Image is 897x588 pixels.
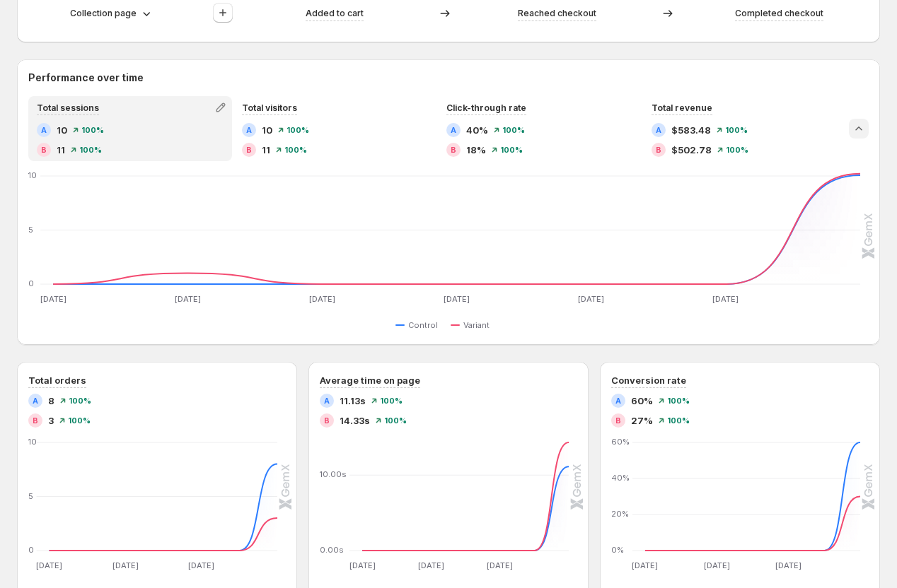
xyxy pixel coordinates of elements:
text: 0 [28,545,34,555]
span: 8 [48,394,54,408]
span: Total revenue [652,102,712,113]
h2: B [324,416,330,425]
p: Reached checkout [518,6,596,20]
text: 5 [28,491,33,501]
span: 100% [500,146,523,154]
text: [DATE] [487,560,513,570]
text: 0.00s [320,545,344,555]
text: 5 [28,225,33,235]
h2: B [246,146,252,154]
p: Collection page [70,6,137,20]
h3: Total orders [28,373,86,387]
h2: B [451,146,456,154]
span: 10 [262,123,272,137]
span: 11 [262,143,270,157]
span: 100% [502,126,525,134]
text: 10 [28,437,37,447]
span: 100% [667,416,690,425]
span: 11 [57,143,65,157]
h2: A [615,396,621,405]
span: 100% [380,396,403,405]
span: 11.13s [340,394,366,408]
h2: Performance over time [28,71,869,85]
span: $502.78 [671,143,712,157]
span: 14.33s [340,413,370,428]
text: 0% [611,545,624,555]
h2: A [41,126,47,134]
span: 100% [79,146,102,154]
span: Control [408,319,438,331]
h2: B [41,146,47,154]
text: 0 [28,278,34,288]
text: [DATE] [418,560,444,570]
span: 10 [57,123,67,137]
text: 10 [28,170,37,180]
text: [DATE] [704,560,730,570]
text: [DATE] [775,560,801,570]
text: [DATE] [712,294,739,304]
span: Total sessions [37,102,99,113]
span: Total visitors [242,102,297,113]
span: 100% [726,146,748,154]
button: Collapse chart [849,119,869,139]
span: 18% [466,143,486,157]
text: [DATE] [175,294,201,304]
text: 10.00s [320,469,347,479]
text: [DATE] [444,294,470,304]
text: [DATE] [309,294,335,304]
span: Click-through rate [446,102,526,113]
text: [DATE] [349,560,376,570]
h2: B [33,416,38,425]
text: [DATE] [632,560,658,570]
span: $583.48 [671,123,711,137]
text: 40% [611,473,630,483]
text: [DATE] [188,560,214,570]
h3: Average time on page [320,373,420,387]
text: [DATE] [112,560,139,570]
h2: B [615,416,621,425]
h2: A [246,126,252,134]
h2: A [451,126,456,134]
span: 100% [69,396,91,405]
span: Variant [463,319,490,331]
span: 3 [48,413,54,428]
h3: Conversion rate [611,373,686,387]
text: 60% [611,437,630,447]
text: [DATE] [36,560,62,570]
h2: A [324,396,330,405]
button: Variant [451,317,495,334]
text: 20% [611,509,629,519]
text: [DATE] [40,294,66,304]
span: 40% [466,123,488,137]
p: Added to cart [306,6,364,20]
button: Control [395,317,444,334]
p: Completed checkout [735,6,823,20]
span: 100% [284,146,307,154]
span: 27% [631,413,653,428]
span: 60% [631,394,653,408]
h2: A [656,126,661,134]
span: 100% [725,126,748,134]
text: [DATE] [578,294,604,304]
span: 100% [667,396,690,405]
h2: B [656,146,661,154]
h2: A [33,396,38,405]
span: 100% [384,416,407,425]
span: 100% [81,126,104,134]
span: 100% [68,416,91,425]
span: 100% [287,126,309,134]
